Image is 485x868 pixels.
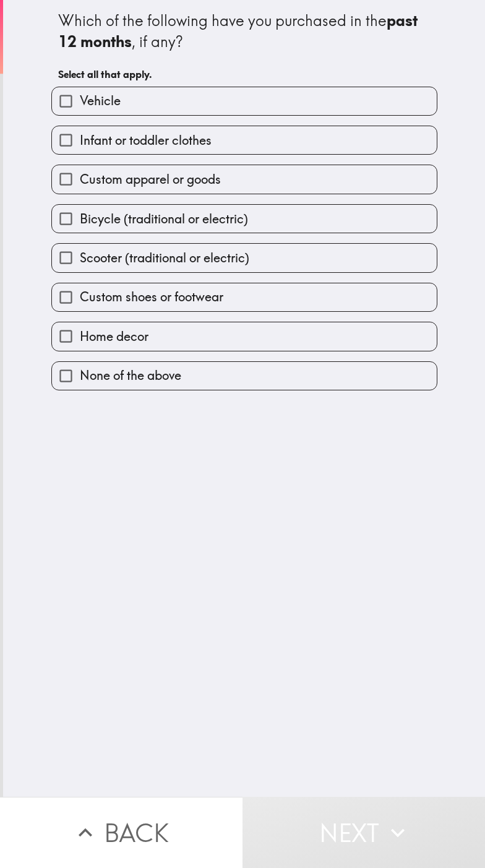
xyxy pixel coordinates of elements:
button: None of the above [52,362,437,390]
span: Bicycle (traditional or electric) [80,210,248,228]
span: Custom apparel or goods [80,171,221,188]
span: Infant or toddler clothes [80,132,212,149]
button: Custom shoes or footwear [52,283,437,311]
span: Custom shoes or footwear [80,288,223,306]
span: Vehicle [80,92,121,110]
span: Scooter (traditional or electric) [80,249,249,267]
button: Next [242,797,485,868]
button: Bicycle (traditional or electric) [52,205,437,233]
button: Vehicle [52,87,437,115]
b: past 12 months [58,11,421,51]
button: Custom apparel or goods [52,165,437,193]
span: Home decor [80,328,148,345]
button: Home decor [52,322,437,350]
button: Infant or toddler clothes [52,126,437,154]
button: Scooter (traditional or electric) [52,244,437,272]
div: Which of the following have you purchased in the , if any? [58,11,431,52]
span: None of the above [80,367,181,384]
h6: Select all that apply. [58,67,431,81]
